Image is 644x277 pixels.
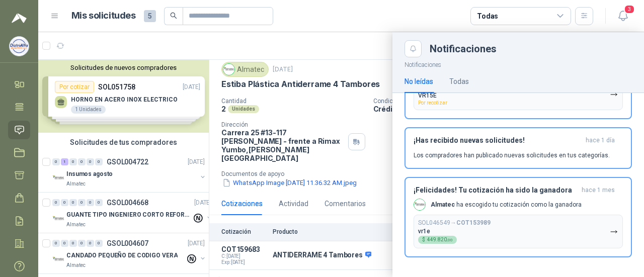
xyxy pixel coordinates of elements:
p: Los compradores han publicado nuevas solicitudes en tus categorías. [414,151,610,160]
button: 3 [614,7,632,25]
div: No leídas [405,76,433,87]
p: vr1e [418,228,430,235]
b: Almatec [431,201,455,208]
div: $ [418,236,457,244]
button: SOL046549→COT153989vr1e$449.820,00 [414,215,623,248]
div: Notificaciones [430,44,632,54]
h3: ¡Has recibido nuevas solicitudes! [414,136,582,145]
b: COT153989 [456,219,491,226]
button: Close [405,40,422,57]
span: hace 1 día [586,136,615,145]
img: Logo peakr [12,12,27,24]
span: hace 1 mes [582,186,615,195]
p: SOL046549 → [418,219,491,227]
h3: ¡Felicidades! Tu cotización ha sido la ganadora [414,186,578,195]
p: Notificaciones [392,57,644,70]
span: 5 [144,10,156,22]
h1: Mis solicitudes [71,9,136,23]
p: ha escogido tu cotización como la ganadora [431,201,582,209]
button: ¡Felicidades! Tu cotización ha sido la ganadorahace 1 mes Company LogoAlmatec ha escogido tu coti... [405,177,632,257]
div: Todas [449,76,469,87]
span: search [170,12,177,19]
button: SOL050977→COT165424VR15EPor recotizar [414,78,623,110]
span: 449.820 [427,237,453,242]
span: 3 [624,5,635,14]
span: Por recotizar [418,100,447,106]
img: Company Logo [414,199,425,210]
p: VR15E [418,92,437,99]
img: Company Logo [10,37,29,56]
div: Todas [477,11,498,22]
button: ¡Has recibido nuevas solicitudes!hace 1 día Los compradores han publicado nuevas solicitudes en t... [405,127,632,169]
span: ,00 [447,238,453,242]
